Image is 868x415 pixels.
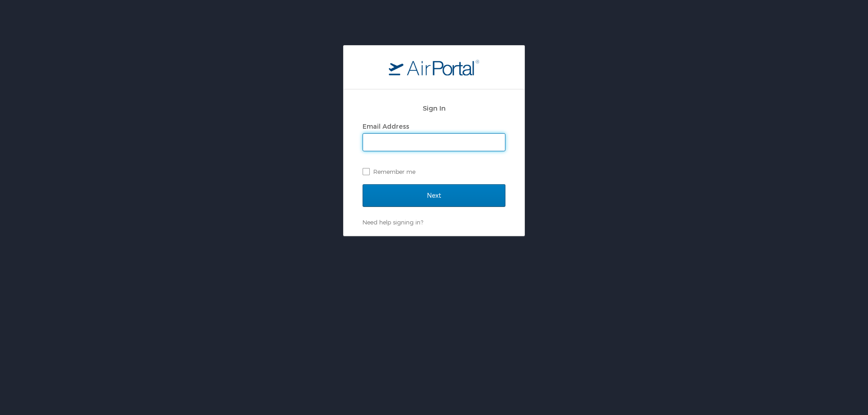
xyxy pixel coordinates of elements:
label: Remember me [363,165,505,178]
label: Email Address [363,122,409,130]
img: logo [389,59,479,75]
a: Need help signing in? [363,219,423,226]
h2: Sign In [363,103,505,113]
input: Next [363,184,505,207]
